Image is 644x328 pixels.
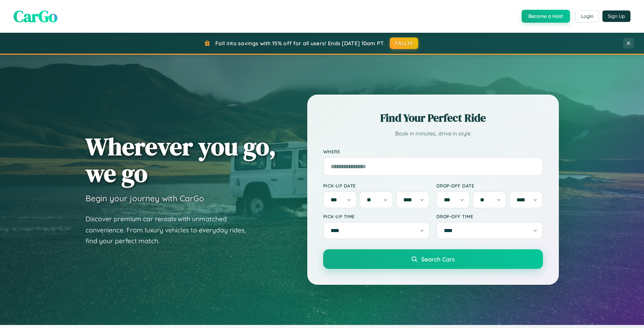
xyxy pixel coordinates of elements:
[86,213,255,247] p: Discover premium car rentals with unmatched convenience. From luxury vehicles to everyday rides, ...
[323,183,430,188] label: Pick-up Date
[14,5,57,27] span: CarGo
[323,249,543,269] button: Search Cars
[86,193,204,203] h3: Begin your journey with CarGo
[390,37,418,49] button: FALL15
[323,110,543,125] h2: Find Your Perfect Ride
[421,255,455,263] span: Search Cars
[436,183,543,188] label: Drop-off Date
[602,10,630,22] button: Sign Up
[86,133,276,186] h1: Wherever you go, we go
[323,149,543,154] label: Where
[215,40,385,47] span: Fall into savings with 15% off for all users! Ends [DATE] 10am PT.
[575,10,599,22] button: Login
[323,213,430,219] label: Pick-up Time
[323,129,543,138] p: Book in minutes, drive in style
[436,213,543,219] label: Drop-off Time
[522,10,570,23] button: Become a Host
